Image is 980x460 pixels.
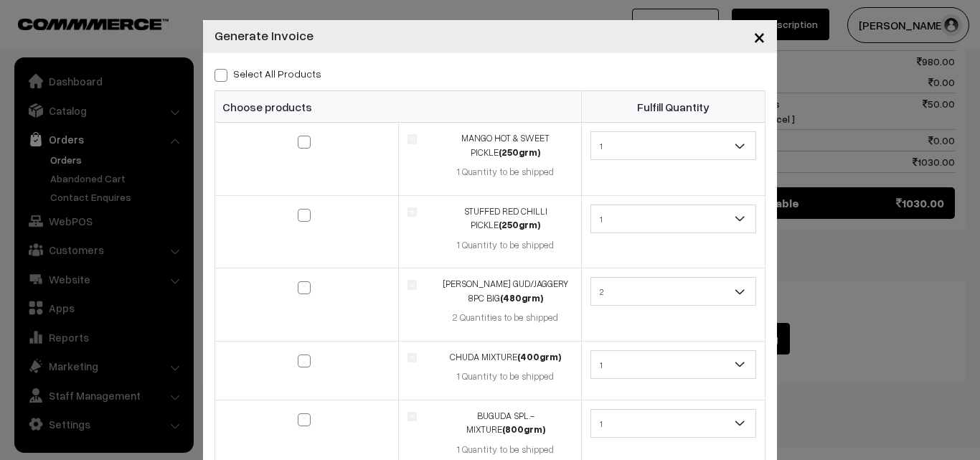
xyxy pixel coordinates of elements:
span: 1 [591,411,755,436]
th: Fulfill Quantity [582,91,765,123]
img: product.jpg [407,280,417,289]
span: 1 [591,207,755,232]
h4: Generate Invoice [215,26,314,45]
div: 2 Quantities to be shipped [438,311,573,325]
div: MANGO HOT & SWEET PICKLE [438,131,573,159]
span: 1 [590,350,756,379]
div: STUFFED RED CHILLI PICKLE [438,205,573,233]
strong: (800grm) [502,423,545,435]
span: 1 [590,131,756,160]
div: 1 Quantity to be shipped [438,370,573,384]
strong: (480grm) [500,292,543,304]
strong: (400grm) [517,351,561,362]
img: product.jpg [407,412,417,421]
label: Select all Products [215,66,321,81]
img: product.jpg [407,353,417,362]
img: product.jpg [407,207,417,217]
span: 2 [590,277,756,306]
strong: (250grm) [499,146,540,158]
img: product.jpg [407,134,417,144]
strong: (250grm) [499,219,540,230]
div: 1 Quantity to be shipped [438,443,573,457]
span: 1 [590,205,756,233]
th: Choose products [215,91,582,123]
div: BUGUDA SPL.-MIXTURE [438,409,573,437]
span: 1 [590,409,756,438]
div: CHUDA MIXTURE [438,350,573,365]
span: × [753,23,765,50]
span: 1 [591,133,755,159]
div: 1 Quantity to be shipped [438,165,573,179]
div: 1 Quantity to be shipped [438,238,573,253]
span: 1 [591,352,755,377]
span: 2 [591,279,755,304]
div: [PERSON_NAME] GUD/JAGGERY 8PC BIG [438,277,573,305]
button: Close [742,14,777,59]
